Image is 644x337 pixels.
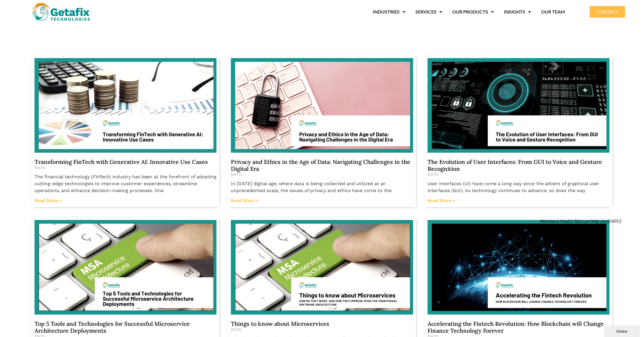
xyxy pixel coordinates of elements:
[538,217,641,323] iframe: chat widget
[452,5,494,18] a: OUR PRODUCTS
[231,158,410,172] a: Privacy and Ethics in the Age of Data: Navigating Challenges in the Digital Era
[34,173,216,194] p: The financial technology (FinTech) industry has been at the forefront of adopting cutting-edge te...
[428,198,455,203] a: Read more about The Evolution of User Interfaces: From GUI to Voice and Gesture Recognition
[231,327,242,332] span: [DATE]
[428,158,602,172] a: The Evolution of User Interfaces: From GUI to Voice and Gesture Recognition
[231,172,242,177] span: [DATE]
[34,198,62,203] a: Read more about Transforming FinTech with Generative AI: Innovative Use Cases
[428,220,609,315] img: Blockchain Technology In Banking
[231,198,258,203] a: Read more about Privacy and Ethics in the Age of Data: Navigating Challenges in the Digital Era
[34,320,190,334] a: Top 5 Tools and Technologies for Successful Microservice Architecture Deployments
[34,158,208,165] a: Transforming FinTech with Generative AI: Innovative Use Cases
[34,165,45,170] span: [DATE]
[604,324,641,337] iframe: chat widget
[231,320,329,327] a: Things to know about Microservices
[32,3,90,21] img: web and mobile application development company
[428,320,604,334] a: Accelerating the Fintech Revolution: How Blockchain will Change Finance Technology Forever
[231,220,413,315] img: Microservices Architecture
[428,180,609,194] p: User interfaces (UI) have come a long way since the advent of graphical user interfaces (GUI). As...
[231,180,413,194] p: In [DATE] digital age, where data is being collected and utilized at an unprecedented scale, the ...
[415,5,442,18] a: SERVICES
[428,172,438,177] span: [DATE]
[34,58,216,153] img: fintech generative ai use cases
[373,5,405,18] a: INDUSTRIES
[541,5,565,18] a: OUR TEAM
[504,5,531,18] a: INSIGHTS
[590,6,625,18] a: CONTACT
[2,2,106,7] div: Welcome to Getafix! How can I help you [DATE]!
[2,2,84,7] span: Welcome to Getafix! How can I help you [DATE]!
[125,5,565,18] nav: Menu
[597,9,618,14] span: CONTACT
